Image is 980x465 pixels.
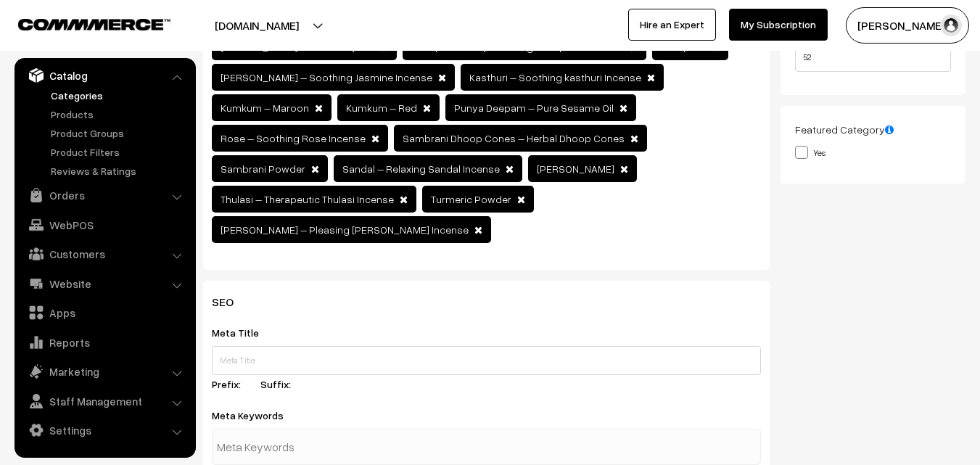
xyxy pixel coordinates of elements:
a: Staff Management [18,388,191,414]
label: Yes [795,144,825,160]
span: Kasthuri – Soothing kasthuri Incense [469,71,641,83]
span: Sambrani Dhoop Cones – Herbal Dhoop Cones [403,132,625,144]
img: user [940,15,962,36]
a: Apps [18,300,191,326]
a: Catalog [18,62,191,89]
span: Punya Deepam – Pure Sesame Oil [454,102,614,114]
span: [PERSON_NAME] [537,162,614,175]
label: Suffix: [260,376,308,392]
span: Kumkum – Red [346,102,417,114]
a: Customers [18,241,191,267]
a: Hire an Expert [628,9,716,41]
a: Categories [47,88,191,103]
input: Meta Keywords [217,432,368,461]
button: [DOMAIN_NAME] [164,7,350,44]
a: Orders [18,182,191,208]
a: My Subscription [729,9,828,41]
a: Product Groups [47,125,191,141]
label: Prefix: [212,376,258,392]
span: Thulasi – Therapeutic Thulasi Incense [221,193,394,205]
span: SEO [212,295,251,309]
label: Featured Category [795,122,894,137]
span: [PERSON_NAME] – Pleasing [PERSON_NAME] Incense [221,223,469,236]
a: COMMMERCE [18,15,145,32]
label: Meta Title [212,325,276,340]
a: WebPOS [18,212,191,238]
span: Sambrani Powder [221,162,305,175]
button: [PERSON_NAME] [846,7,969,44]
input: Enter Number [795,43,951,72]
input: Meta Title [212,346,761,375]
img: COMMMERCE [18,19,170,30]
a: Marketing [18,358,191,384]
a: Website [18,271,191,297]
span: Turmeric Powder [431,193,511,205]
a: Reports [18,329,191,355]
span: Kumkum – Maroon [221,102,309,114]
a: Products [47,107,191,122]
span: [PERSON_NAME] – Soothing Jasmine Incense [221,71,432,83]
a: Reviews & Ratings [47,163,191,178]
span: Rose – Soothing Rose Incense [221,132,366,144]
label: Meta Keywords [212,408,301,423]
a: Settings [18,417,191,443]
a: Product Filters [47,144,191,160]
span: Sandal – Relaxing Sandal Incense [342,162,500,175]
